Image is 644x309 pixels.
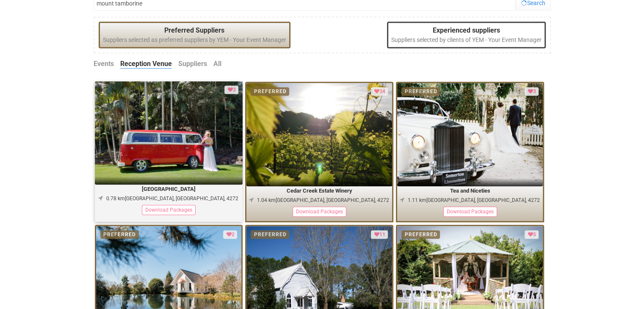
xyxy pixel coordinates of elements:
[103,26,286,36] legend: Preferred Suppliers
[247,197,256,203] i: 45° northeast
[99,22,290,48] div: Suppliers selected as preferred suppliers by YEM - Your Event Manager
[95,81,243,185] img: Screen_Shot_2018-11-21_at_1_01_20_pm.png
[95,185,243,194] legend: [GEOGRAPHIC_DATA]
[391,26,542,36] legend: Experienced suppliers
[125,196,238,201] span: [GEOGRAPHIC_DATA], [GEOGRAPHIC_DATA], 4272
[288,208,351,215] a: Download Packages
[251,230,289,239] div: PREFERRED
[397,83,543,186] img: PastedGraphic-2-3.png
[387,22,546,48] div: Suppliers selected by clients of YEM - Your Event Manager
[276,197,389,203] span: [GEOGRAPHIC_DATA], [GEOGRAPHIC_DATA], 4272
[224,86,238,94] div: Loved by 3 clients or suppliers
[251,87,289,96] div: PREFERRED
[106,195,238,202] div: 0.78 km
[246,186,392,196] legend: Cedar Creek Estate Winery
[525,230,539,239] div: Loved by 5 clients or suppliers
[293,207,346,217] div: Download Packages
[398,197,406,203] i: 45° northeast
[100,230,139,239] div: PREFERRED
[401,87,440,96] div: PREFERRED
[397,186,543,196] legend: Tea and Niceties
[408,196,540,204] div: 1.11 km
[426,197,540,203] span: [GEOGRAPHIC_DATA], [GEOGRAPHIC_DATA], 4272
[525,87,539,96] div: Loved by 3 clients or suppliers
[142,205,196,215] div: Download Packages
[257,196,389,204] div: 1.04 km
[246,83,392,186] img: P1040862.jpg
[120,59,172,69] a: Reception Venue
[443,207,497,217] div: Download Packages
[223,230,237,239] div: Loved by 2 clients or suppliers
[94,59,114,69] a: Events
[371,230,388,239] div: Loved by 11 clients or suppliers
[439,208,501,215] a: Download Packages
[213,59,221,69] a: All
[97,195,105,201] i: 45° northeast
[178,59,207,69] a: Suppliers
[401,230,440,239] div: PREFERRED
[371,87,388,96] div: Loved by 34 clients or suppliers
[138,206,200,213] a: Download Packages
